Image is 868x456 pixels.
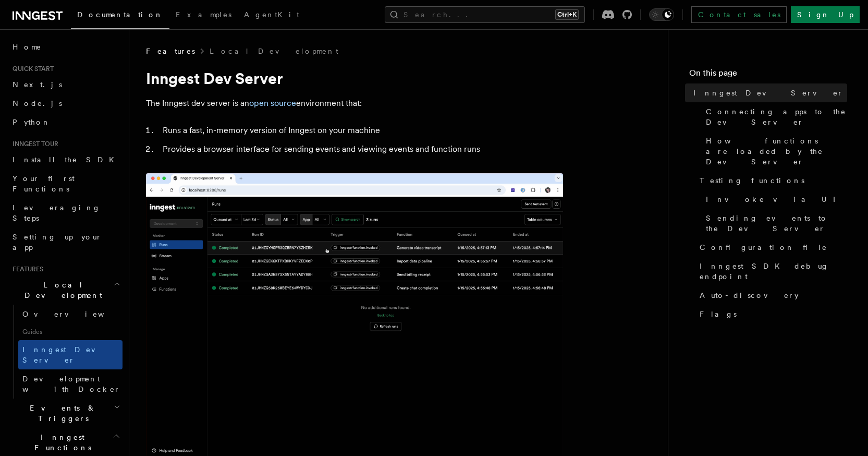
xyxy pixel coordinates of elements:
span: Inngest SDK debug endpoint [700,261,847,282]
a: Install the SDK [8,150,123,169]
span: Python [13,118,51,126]
a: Your first Functions [8,169,123,198]
a: open source [249,98,296,108]
a: Python [8,113,123,131]
span: Inngest Dev Server [693,88,843,98]
a: Examples [169,3,238,28]
span: Flags [700,309,737,319]
a: Setting up your app [8,227,123,257]
span: Node.js [13,99,62,107]
a: Leveraging Steps [8,198,123,227]
a: Documentation [71,3,169,29]
span: Invoke via UI [706,194,845,205]
p: The Inngest dev server is an environment that: [146,96,563,111]
span: Your first Functions [13,174,75,193]
span: Install the SDK [13,155,120,164]
span: Connecting apps to the Dev Server [706,106,847,127]
span: Home [13,42,42,52]
a: Local Development [210,46,338,56]
a: Inngest Dev Server [18,340,123,369]
a: Development with Docker [18,369,123,399]
a: Next.js [8,75,123,94]
a: Testing functions [695,171,847,190]
a: Home [8,38,123,56]
a: Node.js [8,94,123,113]
button: Toggle dark mode [649,8,674,21]
span: Development with Docker [22,375,120,393]
span: Overview [22,310,130,318]
button: Events & Triggers [8,399,123,428]
a: Inngest SDK debug endpoint [695,257,847,286]
span: AgentKit [244,10,299,19]
a: AgentKit [238,3,305,28]
li: Provides a browser interface for sending events and viewing events and function runs [160,142,563,157]
a: Configuration file [695,238,847,257]
span: Quick start [8,65,54,73]
h1: Inngest Dev Server [146,69,563,88]
span: Next.js [13,80,62,89]
a: Inngest Dev Server [689,83,847,102]
a: How functions are loaded by the Dev Server [702,131,847,171]
a: Flags [695,305,847,323]
span: Features [146,46,195,56]
a: Invoke via UI [702,190,847,209]
a: Sending events to the Dev Server [702,209,847,238]
span: How functions are loaded by the Dev Server [706,136,847,167]
div: Local Development [8,305,123,399]
span: Examples [176,10,231,19]
button: Search...Ctrl+K [385,6,585,23]
a: Sign Up [791,6,860,23]
a: Auto-discovery [695,286,847,305]
span: Features [8,265,43,273]
kbd: Ctrl+K [555,9,579,20]
span: Documentation [77,10,163,19]
span: Setting up your app [13,233,102,251]
span: Sending events to the Dev Server [706,213,847,234]
span: Configuration file [700,242,827,253]
span: Inngest Functions [8,432,113,453]
span: Leveraging Steps [13,203,101,222]
li: Runs a fast, in-memory version of Inngest on your machine [160,123,563,138]
a: Connecting apps to the Dev Server [702,102,847,131]
span: Testing functions [700,175,804,186]
span: Local Development [8,280,114,301]
span: Inngest tour [8,140,58,148]
button: Local Development [8,275,123,305]
h4: On this page [689,67,847,83]
span: Auto-discovery [700,290,799,301]
span: Guides [18,323,123,340]
span: Events & Triggers [8,403,114,424]
span: Inngest Dev Server [22,345,112,364]
a: Overview [18,305,123,323]
a: Contact sales [691,6,787,23]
